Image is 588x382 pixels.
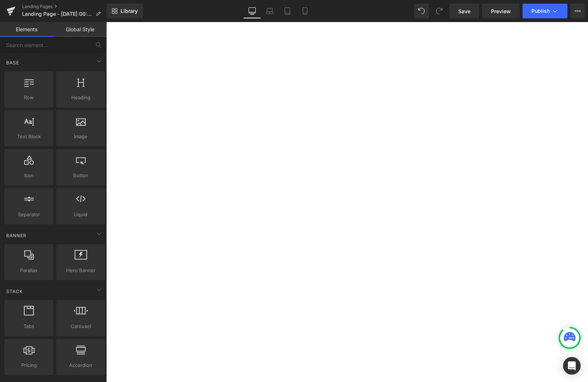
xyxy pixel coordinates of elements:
[58,267,103,274] span: Hero Banner
[6,288,24,295] span: Stack
[563,357,581,375] div: Open Intercom Messenger
[414,4,429,18] button: Undo
[58,211,103,218] span: Liquid
[296,4,314,18] a: Mobile
[7,94,51,101] span: Row
[22,4,107,10] a: Landing Pages
[53,22,107,37] a: Global Style
[7,267,51,274] span: Parallax
[58,133,103,140] span: Image
[107,4,143,18] a: New Library
[7,211,51,218] span: Separator
[6,59,20,66] span: Base
[523,4,567,18] button: Publish
[279,4,296,18] a: Tablet
[22,11,93,17] span: Landing Page - [DATE] 00:50:28
[58,94,103,101] span: Heading
[7,133,51,140] span: Text Block
[482,4,520,18] a: Preview
[491,7,511,15] span: Preview
[261,4,279,18] a: Laptop
[7,322,51,330] span: Tabs
[432,4,447,18] button: Redo
[7,361,51,369] span: Pricing
[243,4,261,18] a: Desktop
[58,322,103,330] span: Carousel
[570,4,585,18] button: More
[121,8,138,14] span: Library
[6,232,27,239] span: Banner
[58,172,103,179] span: Button
[58,361,103,369] span: Accordion
[458,7,470,15] span: Save
[531,8,550,14] span: Publish
[7,172,51,179] span: Icon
